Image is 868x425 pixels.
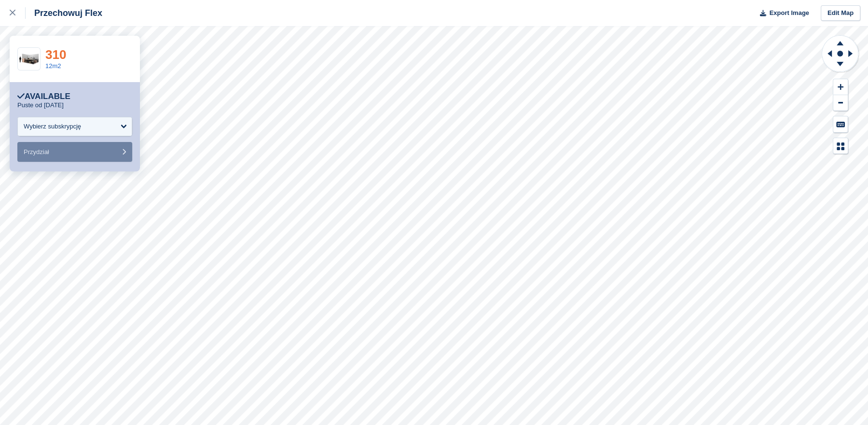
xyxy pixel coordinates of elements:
[45,62,61,70] a: 12m2
[833,95,848,111] button: Zoom Out
[754,5,809,21] button: Export Image
[17,92,70,101] div: Available
[45,47,66,62] a: 310
[833,79,848,95] button: Zoom In
[26,7,102,19] div: Przechowuj Flex
[833,138,848,154] button: Map Legend
[17,101,64,109] p: Puste od [DATE]
[17,142,132,162] button: Przydział
[833,116,848,132] button: Keyboard Shortcuts
[18,51,40,68] img: 125-sqft-unit.jpg
[24,148,49,156] span: Przydział
[821,5,860,21] a: Edit Map
[24,122,81,131] div: Wybierz subskrypcję
[769,8,809,18] span: Export Image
